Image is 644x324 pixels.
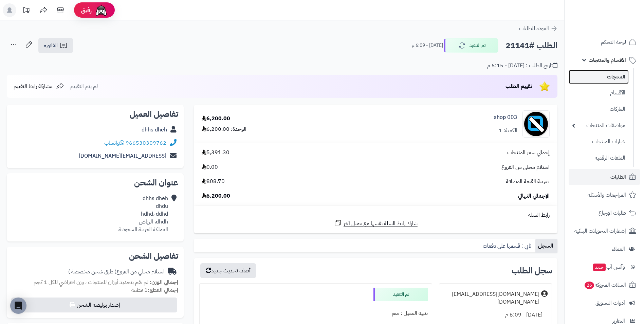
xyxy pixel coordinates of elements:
span: العودة للطلبات [519,24,549,33]
span: 0.00 [202,163,218,171]
div: [DOMAIN_NAME][EMAIL_ADDRESS][DOMAIN_NAME] [443,290,539,306]
h3: سجل الطلب [512,267,552,275]
a: الطلبات [569,169,640,185]
div: [DATE] - 6:09 م [443,308,548,322]
span: وآتس آب [592,262,625,272]
span: ضريبة القيمة المضافة [506,178,550,185]
span: لوحة التحكم [601,37,626,47]
h2: تفاصيل العميل [12,110,178,118]
span: الفاتورة [44,41,58,50]
span: لم تقم بتحديد أوزان للمنتجات ، وزن افتراضي للكل 1 كجم [34,278,148,286]
span: الأقسام والمنتجات [589,55,626,65]
a: لوحة التحكم [569,34,640,50]
span: 6,200.00 [202,192,230,200]
a: شارك رابط السلة نفسها مع عميل آخر [334,219,418,228]
h2: الطلب #21141 [505,39,557,53]
a: خيارات المنتجات [569,134,629,149]
div: تنبيه العميل : نعم [204,307,428,320]
span: تقييم الطلب [505,82,532,90]
a: dhhs dheh [142,126,167,134]
span: جديد [593,264,606,271]
div: 6,200.00 [202,115,230,123]
h2: عنوان الشحن [12,179,178,187]
span: ( طرق شحن مخصصة ) [68,268,116,276]
a: السجل [535,239,557,253]
div: رابط السلة [197,211,555,219]
span: استلام محلي من الفروع [501,163,550,171]
a: تحديثات المنصة [18,3,35,19]
div: الوحدة: 6,200.00 [202,125,246,133]
strong: إجمالي القطع: [148,286,178,294]
a: إشعارات التحويلات البنكية [569,223,640,239]
button: إصدار بوليصة الشحن [11,298,177,312]
div: Open Intercom Messenger [10,298,26,314]
div: الكمية: 1 [499,127,517,134]
span: 808.70 [202,178,225,185]
a: shop 003 [494,113,517,121]
a: المنتجات [569,70,629,84]
small: 1 قطعة [131,286,178,294]
a: طلبات الإرجاع [569,205,640,221]
a: مواصفات المنتجات [569,118,629,133]
span: لم يتم التقييم [70,82,98,90]
a: وآتس آبجديد [569,259,640,275]
a: الملفات الرقمية [569,151,629,165]
span: رفيق [81,6,92,14]
small: [DATE] - 6:09 م [412,42,443,49]
span: طلبات الإرجاع [599,208,626,218]
span: 26 [585,282,594,289]
a: تابي : قسمها على دفعات [480,239,535,253]
a: الماركات [569,102,629,116]
a: أدوات التسويق [569,295,640,311]
span: إشعارات التحويلات البنكية [574,226,626,236]
span: الإجمالي النهائي [518,192,550,200]
img: no_image-90x90.png [523,110,549,138]
a: العودة للطلبات [519,24,557,33]
div: dhhs dheh dhdu hdhd، ddhd dhdh، الرياض المملكة العربية السعودية [118,195,168,233]
a: واتساب [104,139,124,147]
div: استلام محلي من الفروع [68,268,165,276]
strong: إجمالي الوزن: [150,278,178,286]
button: تم التنفيذ [444,38,498,53]
a: المراجعات والأسئلة [569,187,640,203]
div: تاريخ الطلب : [DATE] - 5:15 م [487,62,557,70]
a: السلات المتروكة26 [569,277,640,293]
a: العملاء [569,241,640,257]
a: الأقسام [569,86,629,100]
span: الطلبات [610,172,626,182]
div: تم التنفيذ [373,288,428,301]
a: مشاركة رابط التقييم [14,82,64,90]
span: مشاركة رابط التقييم [14,82,53,90]
span: 5,391.30 [202,149,229,157]
button: أضف تحديث جديد [200,263,256,278]
span: إجمالي سعر المنتجات [507,149,550,157]
span: شارك رابط السلة نفسها مع عميل آخر [344,220,418,228]
h2: تفاصيل الشحن [12,252,178,260]
img: ai-face.png [94,3,108,17]
span: أدوات التسويق [595,298,625,308]
a: الفاتورة [38,38,73,53]
img: logo-2.png [598,18,638,33]
span: العملاء [612,244,625,254]
span: السلات المتروكة [584,280,626,290]
a: [EMAIL_ADDRESS][DOMAIN_NAME] [79,152,166,160]
a: 966530309762 [126,139,166,147]
span: المراجعات والأسئلة [588,190,626,200]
